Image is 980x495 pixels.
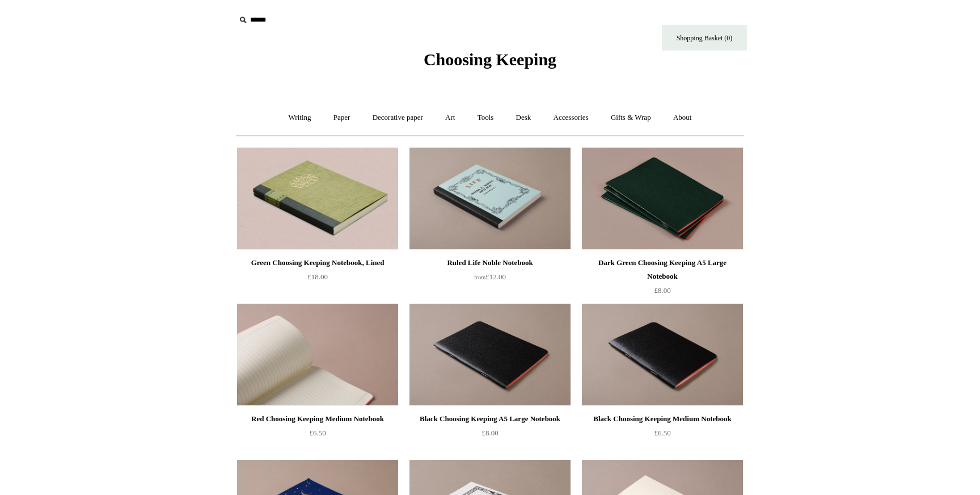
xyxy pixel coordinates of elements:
[409,148,571,250] a: Ruled Life Noble Notebook Ruled Life Noble Notebook
[424,59,556,67] a: Choosing Keeping
[237,148,398,250] img: Green Choosing Keeping Notebook, Lined
[409,304,571,406] a: Black Choosing Keeping A5 Large Notebook Black Choosing Keeping A5 Large Notebook
[481,429,498,437] span: £8.00
[323,103,361,133] a: Paper
[307,272,328,281] span: £18.00
[474,274,485,280] span: from
[654,429,670,437] span: £6.50
[474,272,506,281] span: £12.00
[237,304,398,406] img: Red Choosing Keeping Medium Notebook
[662,25,747,51] a: Shopping Basket (0)
[237,256,398,303] a: Green Choosing Keeping Notebook, Lined £18.00
[240,256,395,270] div: Green Choosing Keeping Notebook, Lined
[237,412,398,459] a: Red Choosing Keeping Medium Notebook £6.50
[237,148,398,250] a: Green Choosing Keeping Notebook, Lined Green Choosing Keeping Notebook, Lined
[506,103,542,133] a: Desk
[409,304,571,406] img: Black Choosing Keeping A5 Large Notebook
[663,103,702,133] a: About
[240,412,395,426] div: Red Choosing Keeping Medium Notebook
[585,412,740,426] div: Black Choosing Keeping Medium Notebook
[543,103,599,133] a: Accessories
[309,429,326,437] span: £6.50
[424,50,556,69] span: Choosing Keeping
[409,148,571,250] img: Ruled Life Noble Notebook
[362,103,433,133] a: Decorative paper
[582,148,743,250] a: Dark Green Choosing Keeping A5 Large Notebook Dark Green Choosing Keeping A5 Large Notebook
[601,103,661,133] a: Gifts & Wrap
[582,412,743,459] a: Black Choosing Keeping Medium Notebook £6.50
[582,304,743,406] img: Black Choosing Keeping Medium Notebook
[278,103,322,133] a: Writing
[582,148,743,250] img: Dark Green Choosing Keeping A5 Large Notebook
[412,412,568,426] div: Black Choosing Keeping A5 Large Notebook
[412,256,568,270] div: Ruled Life Noble Notebook
[409,256,571,303] a: Ruled Life Noble Notebook from£12.00
[585,256,740,283] div: Dark Green Choosing Keeping A5 Large Notebook
[237,304,398,406] a: Red Choosing Keeping Medium Notebook Red Choosing Keeping Medium Notebook
[409,412,571,459] a: Black Choosing Keeping A5 Large Notebook £8.00
[435,103,465,133] a: Art
[582,256,743,303] a: Dark Green Choosing Keeping A5 Large Notebook £8.00
[654,286,670,295] span: £8.00
[582,304,743,406] a: Black Choosing Keeping Medium Notebook Black Choosing Keeping Medium Notebook
[467,103,504,133] a: Tools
